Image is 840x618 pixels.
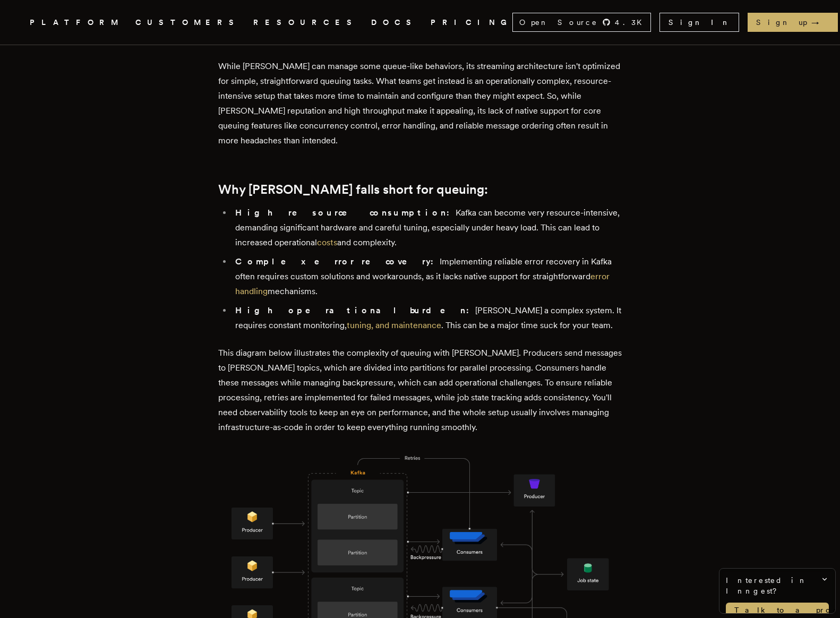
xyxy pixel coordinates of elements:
[218,59,622,148] p: While [PERSON_NAME] can manage some queue-like behaviors, its streaming architecture isn't optimi...
[232,254,622,299] li: Implementing reliable error recovery in Kafka often requires custom solutions and workarounds, as...
[519,17,598,28] span: Open Source
[235,305,475,315] strong: High operational burden:
[235,208,456,218] strong: High resource consumption:
[659,13,739,32] a: Sign In
[371,16,418,29] a: DOCS
[235,271,610,296] a: error handling
[253,16,358,29] button: RESOURCES
[30,16,123,29] button: PLATFORM
[615,17,648,28] span: 4.3 K
[748,13,838,32] a: Sign up
[232,205,622,250] li: Kafka can become very resource-intensive, demanding significant hardware and careful tuning, espe...
[811,17,829,28] span: →
[347,320,441,330] a: tuning, and maintenance
[317,237,337,247] a: costs
[726,603,829,617] a: Talk to a product expert
[135,16,241,29] a: CUSTOMERS
[218,346,622,435] p: This diagram below illustrates the complexity of queuing with [PERSON_NAME]. Producers send messa...
[235,256,440,267] strong: Complex error recovery:
[431,16,512,29] a: PRICING
[726,575,829,596] span: Interested in Inngest?
[218,182,622,197] h2: Why [PERSON_NAME] falls short for queuing:
[232,303,622,333] li: [PERSON_NAME] a complex system. It requires constant monitoring, . This can be a major time suck ...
